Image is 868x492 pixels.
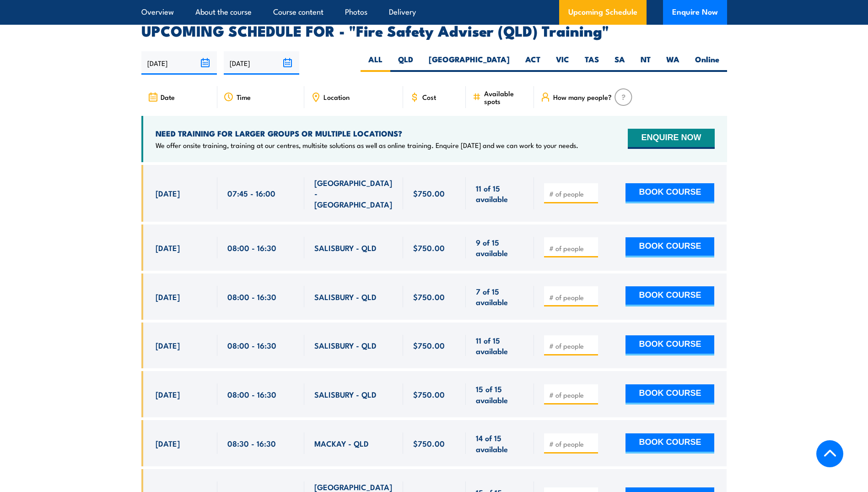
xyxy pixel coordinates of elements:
[314,438,369,448] span: MACKAY - QLD
[549,293,595,302] input: # of people
[628,129,714,149] button: ENQUIRE NOW
[625,335,714,355] button: BOOK COURSE
[224,51,299,75] input: To date
[607,54,633,72] label: SA
[314,291,377,302] span: SALISBURY - QLD
[323,93,350,101] span: Location
[625,237,714,257] button: BOOK COURSE
[625,183,714,203] button: BOOK COURSE
[390,54,421,72] label: QLD
[625,384,714,405] button: BOOK COURSE
[314,340,377,350] span: SALISBURY - QLD
[413,438,445,448] span: $750.00
[314,242,377,253] span: SALISBURY - QLD
[227,188,275,198] span: 07:45 - 16:00
[577,54,607,72] label: TAS
[422,93,436,101] span: Cost
[314,177,393,209] span: [GEOGRAPHIC_DATA] - [GEOGRAPHIC_DATA]
[237,93,251,101] span: Time
[227,389,276,399] span: 08:00 - 16:30
[484,89,528,105] span: Available spots
[141,24,727,37] h2: UPCOMING SCHEDULE FOR - "Fire Safety Adviser (QLD) Training"
[476,432,524,454] span: 14 of 15 available
[549,244,595,253] input: # of people
[476,237,524,258] span: 9 of 15 available
[227,438,276,448] span: 08:30 - 16:30
[553,93,612,101] span: How many people?
[156,340,180,350] span: [DATE]
[156,438,180,448] span: [DATE]
[413,340,445,350] span: $750.00
[549,341,595,350] input: # of people
[549,189,595,198] input: # of people
[625,433,714,454] button: BOOK COURSE
[141,51,217,75] input: From date
[227,242,276,253] span: 08:00 - 16:30
[156,141,578,150] p: We offer onsite training, training at our centres, multisite solutions as well as online training...
[476,335,524,356] span: 11 of 15 available
[227,340,276,350] span: 08:00 - 16:30
[421,54,518,72] label: [GEOGRAPHIC_DATA]
[227,291,276,302] span: 08:00 - 16:30
[518,54,548,72] label: ACT
[161,93,175,101] span: Date
[413,188,445,198] span: $750.00
[549,390,595,399] input: # of people
[658,54,687,72] label: WA
[156,188,180,198] span: [DATE]
[413,242,445,253] span: $750.00
[156,291,180,302] span: [DATE]
[625,286,714,306] button: BOOK COURSE
[476,286,524,307] span: 7 of 15 available
[476,383,524,405] span: 15 of 15 available
[361,54,390,72] label: ALL
[476,183,524,204] span: 11 of 15 available
[314,389,377,399] span: SALISBURY - QLD
[156,242,180,253] span: [DATE]
[548,54,577,72] label: VIC
[413,389,445,399] span: $750.00
[549,439,595,448] input: # of people
[687,54,727,72] label: Online
[156,128,578,138] h4: NEED TRAINING FOR LARGER GROUPS OR MULTIPLE LOCATIONS?
[413,291,445,302] span: $750.00
[156,389,180,399] span: [DATE]
[633,54,658,72] label: NT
